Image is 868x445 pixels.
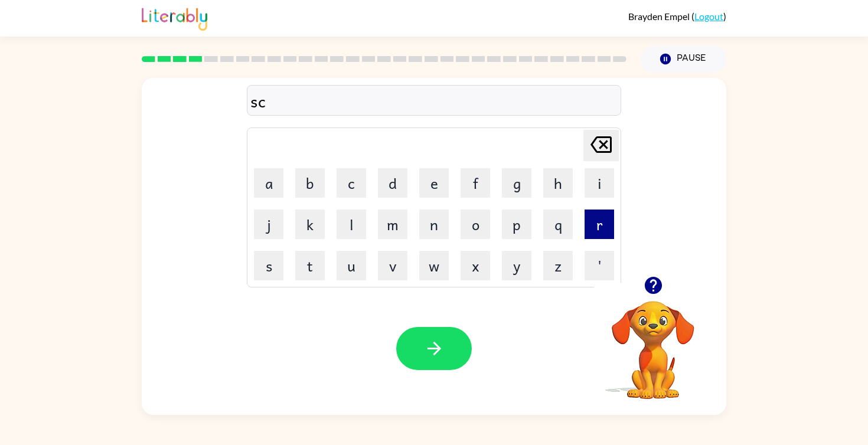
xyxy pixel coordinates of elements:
[254,210,283,239] button: j
[461,251,490,280] button: x
[295,168,325,198] button: b
[378,210,407,239] button: m
[378,251,407,280] button: v
[295,251,325,280] button: t
[628,11,691,22] span: Brayden Empel
[585,251,614,280] button: '
[502,251,531,280] button: y
[337,168,366,198] button: c
[254,251,283,280] button: s
[250,89,618,113] div: sc
[628,11,726,22] div: ( )
[419,251,449,280] button: w
[337,251,366,280] button: u
[585,210,614,239] button: r
[502,210,531,239] button: p
[419,210,449,239] button: n
[585,168,614,198] button: i
[142,5,207,31] img: Literably
[254,168,283,198] button: a
[543,210,573,239] button: q
[502,168,531,198] button: g
[378,168,407,198] button: d
[295,210,325,239] button: k
[461,210,490,239] button: o
[641,45,726,73] button: Pause
[694,11,723,22] a: Logout
[337,210,366,239] button: l
[543,251,573,280] button: z
[594,283,712,401] video: Your browser must support playing .mp4 files to use Literably. Please try using another browser.
[419,168,449,198] button: e
[461,168,490,198] button: f
[543,168,573,198] button: h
